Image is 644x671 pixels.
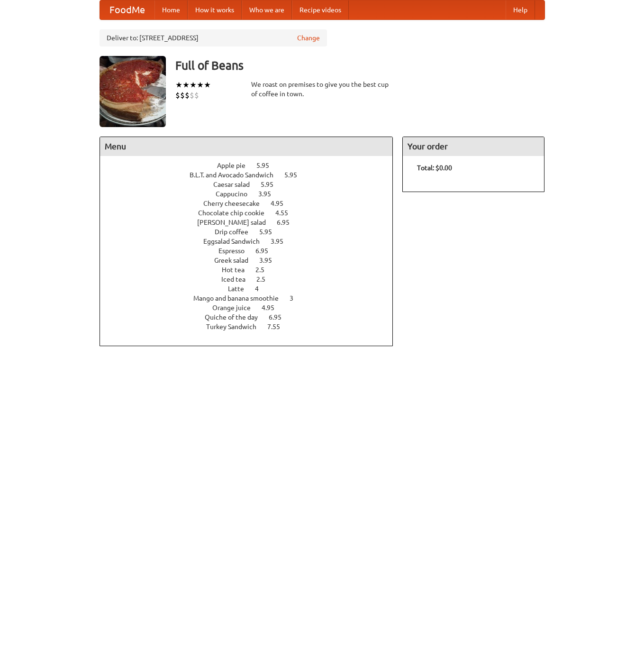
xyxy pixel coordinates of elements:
a: Quiche of the day 6.95 [205,313,299,321]
a: How it works [188,0,242,19]
a: Home [154,0,188,19]
h3: Full of Beans [175,56,545,75]
span: 3.95 [271,238,293,245]
li: ★ [175,80,182,90]
div: Deliver to: [STREET_ADDRESS] [100,29,327,46]
h4: Menu [100,137,393,156]
a: Espresso 6.95 [218,247,286,255]
h4: Your order [403,137,544,156]
span: 5.95 [284,171,307,179]
span: 4 [255,285,268,293]
span: 4.95 [271,200,293,207]
a: Recipe videos [292,0,349,19]
span: 6.95 [277,219,299,226]
a: Turkey Sandwich 7.55 [206,323,298,331]
a: B.L.T. and Avocado Sandwich 5.95 [190,171,315,179]
span: Cherry cheesecake [203,200,269,207]
span: Hot tea [222,266,254,274]
span: 4.95 [262,304,284,312]
span: 4.55 [275,209,298,217]
a: Latte 4 [228,285,276,293]
a: Iced tea 2.5 [221,276,283,283]
span: Espresso [218,247,254,255]
span: 7.55 [267,323,290,331]
a: Apple pie 5.95 [217,162,287,169]
span: 3.95 [259,257,281,264]
a: Help [506,0,535,19]
li: ★ [204,80,211,90]
span: Cappucino [216,190,257,198]
a: [PERSON_NAME] salad 6.95 [197,219,307,226]
span: Caesar salad [213,181,259,188]
span: [PERSON_NAME] salad [197,219,275,226]
a: Mango and banana smoothie 3 [193,294,311,302]
a: Change [297,33,320,43]
span: Orange juice [212,304,260,312]
a: Cappucino 3.95 [216,190,289,198]
a: FoodMe [100,0,154,19]
span: 5.95 [259,228,281,236]
span: 3.95 [258,190,281,198]
img: angular.jpg [100,56,166,127]
span: Drip coffee [215,228,258,236]
span: Latte [228,285,254,293]
span: Turkey Sandwich [206,323,266,331]
a: Who we are [242,0,292,19]
span: Greek salad [214,257,258,264]
li: ★ [182,80,190,90]
span: 6.95 [269,313,291,321]
span: 6.95 [255,247,278,255]
li: ★ [190,80,197,90]
li: $ [194,90,199,101]
li: $ [190,90,194,101]
span: Chocolate chip cookie [198,209,274,217]
li: $ [180,90,185,101]
a: Orange juice 4.95 [212,304,292,312]
li: ★ [197,80,204,90]
span: Apple pie [217,162,255,169]
a: Caesar salad 5.95 [213,181,291,188]
a: Greek salad 3.95 [214,257,290,264]
a: Drip coffee 5.95 [215,228,290,236]
b: Total: $0.00 [417,164,452,172]
span: 2.5 [256,276,275,283]
span: 2.5 [255,266,274,274]
span: 3 [290,294,303,302]
span: Quiche of the day [205,313,267,321]
span: Iced tea [221,276,255,283]
a: Chocolate chip cookie 4.55 [198,209,306,217]
a: Hot tea 2.5 [222,266,282,274]
span: Mango and banana smoothie [193,294,288,302]
span: Eggsalad Sandwich [203,238,269,245]
a: Cherry cheesecake 4.95 [203,200,301,207]
div: We roast on premises to give you the best cup of coffee in town. [251,80,393,99]
a: Eggsalad Sandwich 3.95 [203,238,301,245]
span: 5.95 [256,162,279,169]
li: $ [185,90,190,101]
span: 5.95 [261,181,283,188]
li: $ [175,90,180,101]
span: B.L.T. and Avocado Sandwich [190,171,283,179]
